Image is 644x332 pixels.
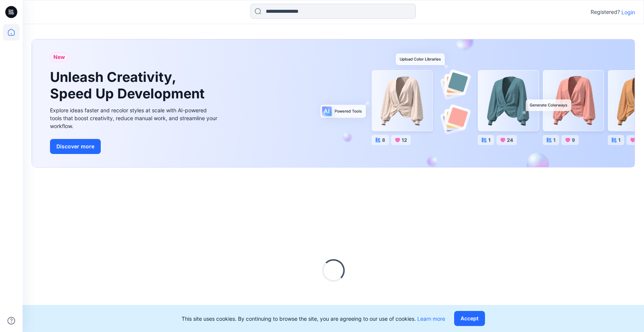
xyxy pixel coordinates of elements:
[591,8,620,17] p: Registered?
[53,53,65,62] span: New
[417,315,445,322] a: Learn more
[50,139,101,154] button: Discover more
[50,139,219,154] a: Discover more
[50,69,208,101] h1: Unleash Creativity, Speed Up Development
[50,106,219,130] div: Explore ideas faster and recolor styles at scale with AI-powered tools that boost creativity, red...
[621,8,635,16] p: Login
[182,315,445,323] p: This site uses cookies. By continuing to browse the site, you are agreeing to our use of cookies.
[454,311,485,326] button: Accept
